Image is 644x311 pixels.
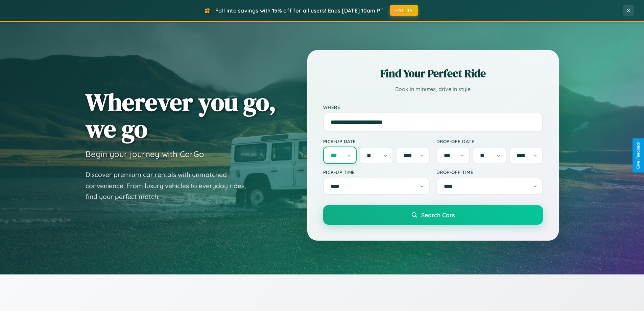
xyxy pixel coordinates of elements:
[390,5,418,16] button: FALL15
[323,169,430,175] label: Pick-up Time
[323,66,543,81] h2: Find Your Perfect Ride
[86,149,204,159] h3: Begin your journey with CarGo
[636,142,641,169] div: Give Feedback
[323,205,543,225] button: Search Cars
[86,169,255,202] p: Discover premium car rentals with unmatched convenience. From luxury vehicles to everyday rides, ...
[323,84,543,94] p: Book in minutes, drive in style
[323,138,430,144] label: Pick-up Date
[215,7,385,14] span: Fall into savings with 15% off for all users! Ends [DATE] 10am PT.
[86,89,276,142] h1: Wherever you go, we go
[436,138,543,144] label: Drop-off Date
[436,169,543,175] label: Drop-off Time
[421,211,455,219] span: Search Cars
[323,104,543,110] label: Where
